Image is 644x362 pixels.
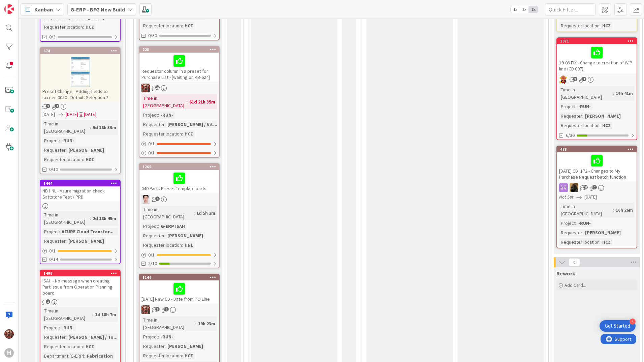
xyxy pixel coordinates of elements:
[600,238,601,246] span: :
[556,37,637,140] a: 137119-08 FIX - Change to creation of WIP line (CD 097)LCTime in [GEOGRAPHIC_DATA]:19h 41mProject...
[559,229,582,236] div: Requester
[182,241,183,249] span: :
[188,98,217,105] div: 61d 21h 35m
[42,237,66,245] div: Requester
[557,183,637,192] div: ND
[557,38,637,73] div: 137119-08 FIX - Change to creation of WIP line (CD 097)
[67,146,106,154] div: [PERSON_NAME]
[92,311,93,318] span: :
[60,137,76,144] div: -RUN-
[42,120,90,135] div: Time in [GEOGRAPHIC_DATA]
[84,111,96,118] div: [DATE]
[139,46,220,158] a: 228Requestor column in a preset for Purchase List - [waiting on KB-624]JKTime in [GEOGRAPHIC_DATA...
[141,316,195,331] div: Time in [GEOGRAPHIC_DATA]
[59,228,60,235] span: :
[66,146,67,154] span: :
[42,333,66,341] div: Requester
[55,104,59,108] span: 1
[613,90,614,97] span: :
[83,343,84,350] span: :
[43,181,120,186] div: 1444
[90,124,91,131] span: :
[141,305,150,314] img: JK
[139,47,219,82] div: 228Requestor column in a preset for Purchase List - [waiting on KB-624]
[559,22,600,29] div: Requester location
[42,343,83,350] div: Requester location
[139,47,219,53] div: 228
[91,124,118,131] div: 9d 18h 39m
[557,146,637,181] div: 488[DATE] CD_172 - Changes to My Purchase Request batch function
[166,121,219,128] div: [PERSON_NAME] / Vit...
[557,44,637,73] div: 19-08 FIX - Change to creation of WIP line (CD 097)
[4,4,14,14] img: Visit kanbanzone.com
[164,307,169,311] span: 1
[559,219,576,227] div: Project
[66,237,67,245] span: :
[139,305,219,314] div: JK
[573,77,577,81] span: 3
[141,333,158,340] div: Project
[570,183,578,192] img: ND
[141,22,182,29] div: Requester location
[148,32,157,39] span: 0/30
[66,111,78,118] span: [DATE]
[141,130,182,138] div: Requester location
[577,103,592,110] div: -RUN-
[601,238,612,246] div: HCZ
[49,33,56,40] span: 0/3
[49,247,56,254] span: 0 / 1
[183,241,195,249] div: HNL
[569,258,580,266] span: 0
[158,333,159,340] span: :
[46,104,50,108] span: 1
[613,206,614,214] span: :
[159,333,175,340] div: -RUN-
[59,137,60,144] span: :
[584,193,597,201] span: [DATE]
[40,180,121,264] a: 1444NB HNL - Azure migration check Sattstore Test / PRDTime in [GEOGRAPHIC_DATA]:2d 18h 45mProjec...
[166,342,205,350] div: [PERSON_NAME]
[148,251,155,259] span: 0 / 1
[83,156,84,163] span: :
[582,112,583,120] span: :
[576,219,577,227] span: :
[40,247,120,255] div: 0/1
[556,270,575,277] span: Rework
[59,324,60,331] span: :
[42,211,90,226] div: Time in [GEOGRAPHIC_DATA]
[148,260,157,267] span: 2/10
[605,323,630,329] div: Get Started
[4,329,14,339] img: JK
[559,75,568,84] img: LC
[183,130,195,138] div: HCZ
[49,166,58,173] span: 0/10
[582,229,583,236] span: :
[545,3,595,16] input: Quick Filter...
[155,197,160,201] span: 4
[557,38,637,44] div: 1371
[40,180,120,186] div: 1444
[42,156,83,163] div: Requester location
[159,222,187,230] div: G-ERP ISAH
[582,77,586,81] span: 1
[141,222,158,230] div: Project
[566,132,575,139] span: 6/30
[43,271,120,276] div: 1406
[141,232,165,239] div: Requester
[520,6,529,13] span: 2x
[165,121,166,128] span: :
[66,333,67,341] span: :
[182,352,183,359] span: :
[141,94,187,109] div: Time in [GEOGRAPHIC_DATA]
[139,140,219,148] div: 0/1
[141,342,165,350] div: Requester
[583,112,622,120] div: [PERSON_NAME]
[84,352,85,360] span: :
[139,163,220,268] a: 1265040 Parts Preset Template partsllTime in [GEOGRAPHIC_DATA]:1d 5h 2mProject:G-ERP ISAHRequeste...
[583,229,622,236] div: [PERSON_NAME]
[600,320,636,332] div: Open Get Started checklist, remaining modules: 4
[139,84,219,92] div: JK
[559,194,574,200] i: Not Set
[576,103,577,110] span: :
[67,333,119,341] div: [PERSON_NAME] / To...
